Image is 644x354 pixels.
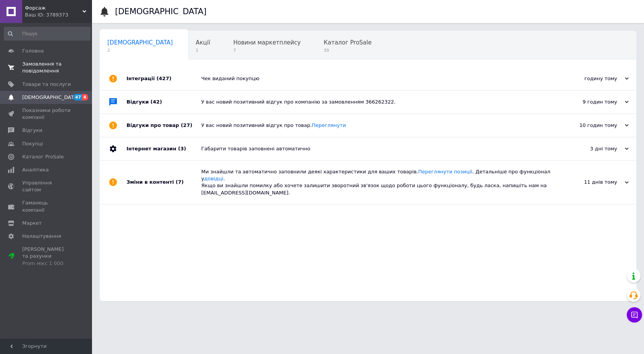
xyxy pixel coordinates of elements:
span: [DEMOGRAPHIC_DATA] [22,94,79,101]
span: Замовлення та повідомлення [22,61,71,74]
a: довідці [204,176,223,181]
div: Відгуки про товар [127,114,201,137]
div: годину тому [552,75,629,82]
span: Показники роботи компанії [22,107,71,121]
span: Аналітика [22,166,49,173]
span: Покупці [22,140,43,147]
a: Переглянути позиції [418,169,472,175]
span: 47 [73,94,82,100]
div: 10 годин тому [552,122,629,129]
span: Управління сайтом [22,179,71,193]
div: Габарити товарів заповнені автоматично [201,145,552,152]
button: Чат з покупцем [627,307,642,323]
div: Prom мікс 1 000 [22,260,71,267]
span: 4 [82,94,88,100]
span: (7) [176,179,184,185]
div: У вас новий позитивний відгук про компанію за замовленням 366262322. [201,99,552,105]
span: (3) [178,146,186,151]
span: Відгуки [22,127,42,134]
div: Відгуки [127,91,201,114]
span: 1 [196,48,210,53]
div: 11 днів тому [552,179,629,186]
span: Налаштування [22,233,61,240]
span: Маркет [22,220,42,227]
div: Інтеграції [127,67,201,90]
span: 39 [324,48,371,53]
div: Ми знайшли та автоматично заповнили деякі характеристики для ваших товарів. . Детальніше про функ... [201,168,552,196]
input: Пошук [4,27,90,41]
div: 3 дні тому [552,145,629,152]
span: [DEMOGRAPHIC_DATA] [107,39,173,46]
span: (42) [151,99,162,105]
div: Інтернет магазин [127,137,201,160]
div: Чек виданий покупцю [201,75,552,82]
span: Каталог ProSale [324,39,371,46]
span: [PERSON_NAME] та рахунки [22,246,71,267]
span: (427) [156,76,171,81]
div: Зміни в контенті [127,161,201,204]
span: Головна [22,48,44,54]
span: Новини маркетплейсу [233,39,301,46]
h1: [DEMOGRAPHIC_DATA] [115,7,207,16]
div: Ваш ID: 3789373 [25,12,92,18]
span: 7 [233,48,301,53]
span: Товари та послуги [22,81,71,88]
span: Каталог ProSale [22,153,64,160]
span: Акції [196,39,210,46]
a: Переглянути [312,122,346,128]
div: У вас новий позитивний відгук про товар. [201,122,552,129]
span: Гаманець компанії [22,199,71,213]
span: Форсаж [25,5,82,12]
span: 2 [107,48,173,53]
div: 9 годин тому [552,99,629,105]
span: (27) [181,122,192,128]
